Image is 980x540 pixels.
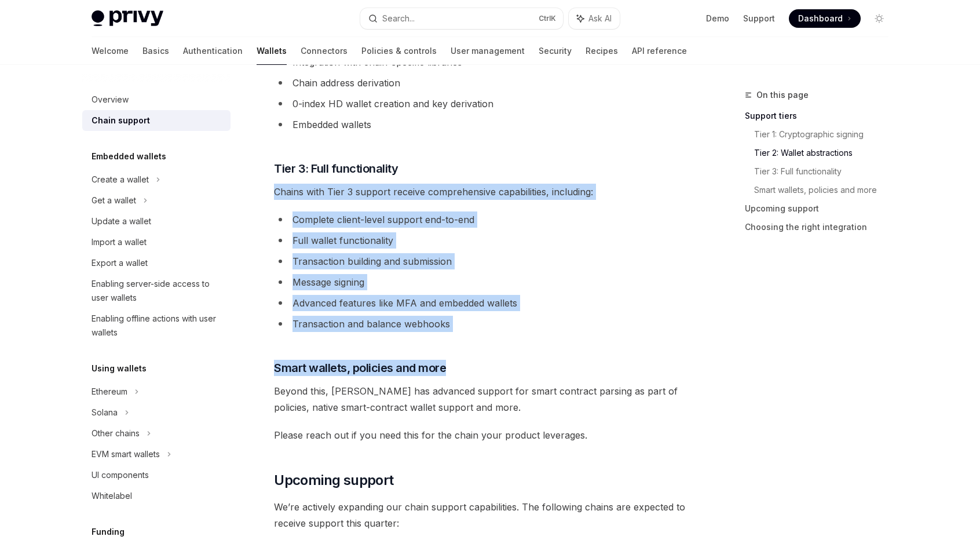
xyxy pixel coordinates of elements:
[82,110,231,131] a: Chain support
[92,385,127,399] div: Ethereum
[142,37,169,65] a: Basics
[257,37,287,65] a: Wallets
[274,96,692,112] li: 0-index HD wallet creation and key derivation
[274,160,398,177] span: Tier 3: Full functionality
[382,12,415,25] div: Search...
[870,9,888,28] button: Toggle dark mode
[451,37,525,65] a: User management
[274,232,692,249] li: Full wallet functionality
[82,232,231,253] a: Import a wallet
[754,125,898,144] a: Tier 1: Cryptographic signing
[82,465,231,486] a: UI components
[92,214,151,228] div: Update a wallet
[745,218,898,236] a: Choosing the right integration
[92,173,149,187] div: Create a wallet
[274,274,692,290] li: Message signing
[360,8,563,29] button: Search...CtrlK
[274,116,692,133] li: Embedded wallets
[754,181,898,199] a: Smart wallets, policies and more
[274,360,446,376] span: Smart wallets, policies and more
[274,253,692,269] li: Transaction building and submission
[92,277,224,305] div: Enabling server-side access to user wallets
[92,10,163,27] img: light logo
[274,295,692,311] li: Advanced features like MFA and embedded wallets
[274,499,692,531] span: We’re actively expanding our chain support capabilities. The following chains are expected to rec...
[754,162,898,181] a: Tier 3: Full functionality
[92,149,166,163] h5: Embedded wallets
[274,471,393,490] span: Upcoming support
[274,427,692,443] span: Please reach out if you need this for the chain your product leverages.
[82,253,231,273] a: Export a wallet
[92,114,150,127] div: Chain support
[82,486,231,506] a: Whitelabel
[183,37,243,65] a: Authentication
[92,93,129,107] div: Overview
[92,525,125,539] h5: Funding
[274,316,692,332] li: Transaction and balance webhooks
[92,489,132,503] div: Whitelabel
[361,37,437,65] a: Policies & controls
[92,37,129,65] a: Welcome
[92,235,147,249] div: Import a wallet
[569,8,620,29] button: Ask AI
[539,37,572,65] a: Security
[274,75,692,91] li: Chain address derivation
[274,211,692,228] li: Complete client-level support end-to-end
[754,144,898,162] a: Tier 2: Wallet abstractions
[632,37,687,65] a: API reference
[92,312,224,340] div: Enabling offline actions with user wallets
[92,256,148,270] div: Export a wallet
[92,362,147,375] h5: Using wallets
[789,9,861,28] a: Dashboard
[743,13,775,24] a: Support
[82,273,231,308] a: Enabling server-side access to user wallets
[274,383,692,415] span: Beyond this, [PERSON_NAME] has advanced support for smart contract parsing as part of policies, n...
[92,447,160,461] div: EVM smart wallets
[301,37,348,65] a: Connectors
[82,211,231,232] a: Update a wallet
[92,406,118,419] div: Solana
[82,308,231,343] a: Enabling offline actions with user wallets
[588,13,612,24] span: Ask AI
[82,89,231,110] a: Overview
[798,13,843,24] span: Dashboard
[539,14,556,23] span: Ctrl K
[706,13,729,24] a: Demo
[92,194,136,207] div: Get a wallet
[756,88,809,102] span: On this page
[92,426,140,440] div: Other chains
[92,468,149,482] div: UI components
[586,37,618,65] a: Recipes
[745,199,898,218] a: Upcoming support
[745,107,898,125] a: Support tiers
[274,184,692,200] span: Chains with Tier 3 support receive comprehensive capabilities, including:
